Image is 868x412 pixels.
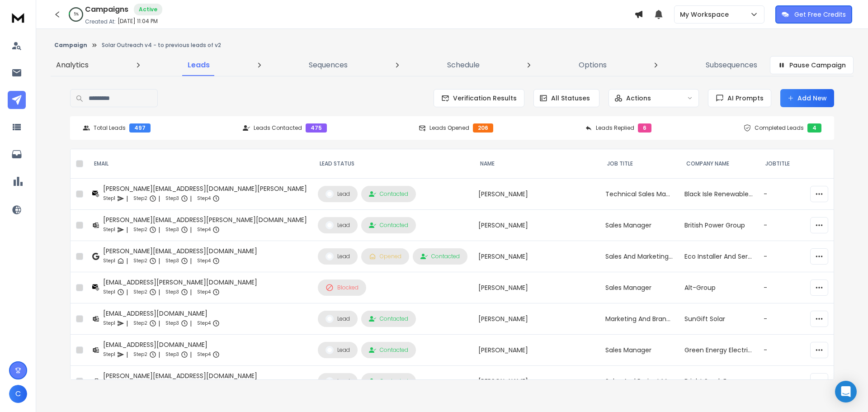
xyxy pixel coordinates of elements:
th: NAME [473,149,600,179]
div: Contacted [369,378,408,385]
p: | [158,225,160,234]
a: Subsequences [700,54,763,76]
p: | [190,288,192,297]
p: Schedule [447,60,480,71]
button: AI Prompts [708,89,771,107]
div: [PERSON_NAME][EMAIL_ADDRESS][DOMAIN_NAME][PERSON_NAME] [103,184,307,193]
p: Sequences [309,60,348,71]
div: Lead [325,221,350,229]
p: Step 2 [133,288,147,297]
p: Step 3 [165,350,179,359]
div: Lead [325,252,350,260]
p: | [158,350,160,359]
p: [DATE] 11:04 PM [118,18,158,25]
td: - [758,303,837,335]
a: Options [573,54,612,76]
div: [EMAIL_ADDRESS][PERSON_NAME][DOMAIN_NAME] [103,278,257,287]
td: [PERSON_NAME] [473,366,600,397]
a: Leads [182,54,215,76]
p: Step 1 [103,225,115,234]
div: Contacted [369,190,408,198]
div: Lead [325,346,350,354]
td: - [758,179,837,210]
td: Sales Manager [600,272,679,303]
p: | [126,288,128,297]
td: [PERSON_NAME] [473,335,600,366]
p: Step 3 [165,225,179,234]
h1: Campaigns [85,4,128,15]
div: [EMAIL_ADDRESS][DOMAIN_NAME] [103,309,220,318]
td: Sales And Project Management Executive [600,366,679,397]
p: Get Free Credits [794,10,846,19]
p: Step 3 [165,288,179,297]
td: [PERSON_NAME] [473,179,600,210]
td: Sales And Marketing Manager [600,241,679,272]
p: | [158,194,160,203]
button: Add New [780,89,834,107]
a: Sequences [303,54,353,76]
td: [PERSON_NAME] [473,303,600,335]
p: Leads Opened [429,124,469,132]
p: Total Leads [94,124,126,132]
div: 497 [129,123,151,133]
div: [EMAIL_ADDRESS][DOMAIN_NAME] [103,340,220,349]
p: Step 4 [197,225,211,234]
td: - [758,366,837,397]
p: | [158,288,160,297]
p: | [190,194,192,203]
button: Verification Results [434,89,524,107]
p: Step 1 [103,350,115,359]
button: C [9,385,27,403]
td: Marketing And Brand Manager [600,303,679,335]
p: Leads Replied [596,124,634,132]
div: [PERSON_NAME][EMAIL_ADDRESS][DOMAIN_NAME] [103,246,257,256]
td: SunGift Solar [679,303,758,335]
div: 206 [473,123,493,133]
p: Step 2 [133,350,147,359]
button: Get Free Credits [775,5,852,24]
p: Step 3 [165,256,179,265]
p: Step 4 [197,194,211,203]
p: My Workspace [680,10,732,19]
span: Verification Results [449,94,517,103]
p: Step 3 [165,319,179,328]
td: Sales Manager [600,210,679,241]
p: Leads [188,60,210,71]
td: Green Energy Electrical Ltd [679,335,758,366]
td: - [758,210,837,241]
div: Contacted [369,222,408,229]
th: Job Title [600,149,679,179]
div: Contacted [369,315,408,322]
p: | [190,256,192,265]
th: jobTitle [758,149,837,179]
div: Lead [325,377,350,385]
button: Campaign [54,42,87,49]
p: Leads Contacted [254,124,302,132]
p: | [190,319,192,328]
p: Subsequences [706,60,757,71]
div: 6 [638,123,651,133]
p: Step 2 [133,256,147,265]
p: | [190,225,192,234]
button: Pause Campaign [770,56,854,74]
p: Step 1 [103,194,115,203]
div: 4 [807,123,821,133]
p: Analytics [56,60,89,71]
p: Step 3 [165,194,179,203]
p: | [158,256,160,265]
div: Active [134,4,162,15]
p: Step 1 [103,319,115,328]
div: [PERSON_NAME][EMAIL_ADDRESS][DOMAIN_NAME] [103,371,257,380]
p: Solar Outreach v4 - to previous leads of v2 [102,42,221,49]
p: | [126,256,128,265]
td: Bright Spark Energy [679,366,758,397]
p: Step 2 [133,225,147,234]
p: Step 1 [103,288,115,297]
p: Options [579,60,607,71]
th: Company Name [679,149,758,179]
p: Step 1 [103,256,115,265]
p: Step 4 [197,350,211,359]
p: Step 4 [197,288,211,297]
